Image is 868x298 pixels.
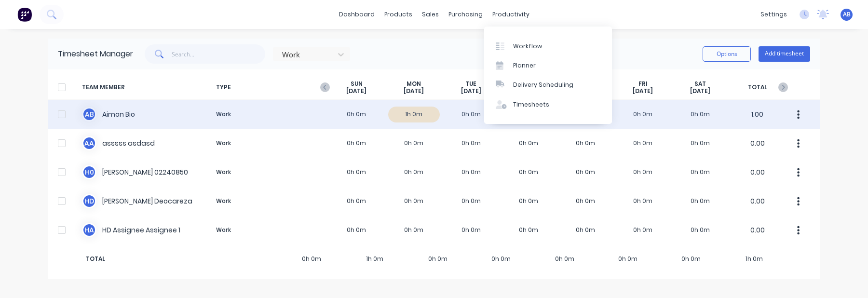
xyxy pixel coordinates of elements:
span: TOTAL [82,255,212,263]
div: products [380,7,417,22]
span: 0h 0m [280,255,343,263]
div: Planner [513,61,536,70]
span: 1h 0m [723,255,786,263]
a: Planner [484,56,612,75]
span: [DATE] [690,87,710,95]
img: Factory [17,7,32,22]
span: 0h 0m [660,255,723,263]
span: [DATE] [633,87,653,95]
span: TOTAL [729,80,786,95]
span: TYPE [212,80,328,95]
span: [DATE] [404,87,424,95]
div: settings [756,7,792,22]
div: sales [417,7,444,22]
button: Options [703,46,751,62]
a: Delivery Scheduling [484,75,612,95]
div: Timesheets [513,100,549,109]
span: TEAM MEMBER [82,80,212,95]
span: [DATE] [346,87,366,95]
button: Add timesheet [759,46,810,62]
span: SUN [351,80,363,88]
div: purchasing [444,7,488,22]
span: 0h 0m [596,255,659,263]
span: MON [407,80,421,88]
span: AB [843,10,851,19]
span: 0h 0m [407,255,470,263]
div: productivity [488,7,534,22]
a: Timesheets [484,95,612,114]
a: dashboard [334,7,380,22]
span: TUE [465,80,476,88]
span: 0h 0m [470,255,533,263]
div: Workflow [513,42,542,51]
span: 1h 0m [343,255,406,263]
div: Timesheet Manager [58,48,133,60]
a: Workflow [484,36,612,55]
span: FRI [638,80,648,88]
span: 0h 0m [533,255,596,263]
span: SAT [694,80,706,88]
input: Search... [172,44,266,64]
div: Delivery Scheduling [513,81,573,89]
span: [DATE] [461,87,481,95]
